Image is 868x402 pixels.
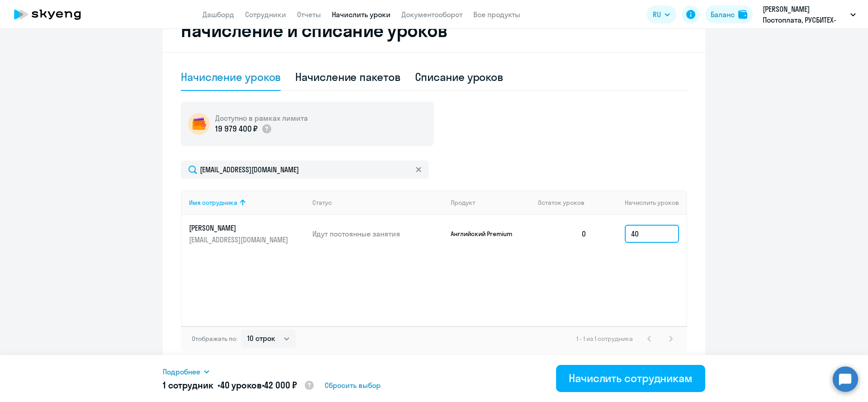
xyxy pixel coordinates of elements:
input: Поиск по имени, email, продукту или статусу [181,161,429,179]
div: Продукт [451,199,475,207]
img: wallet-circle.png [188,113,210,135]
span: Сбросить выбор [325,380,381,391]
button: [PERSON_NAME] Постоплата, РУСБИТЕХ-АСТРА, ООО [758,4,860,25]
span: Подробнее [163,366,200,377]
img: balance [738,10,747,19]
h2: Начисление и списание уроков [181,19,687,41]
a: Все продукты [473,10,520,19]
button: Балансbalance [705,5,753,24]
td: 0 [531,215,594,253]
span: RU [653,9,661,20]
span: 42 000 ₽ [264,379,297,391]
h5: 1 сотрудник • • [163,379,315,393]
h5: Доступно в рамках лимита [215,113,308,123]
span: 40 уроков [220,379,262,391]
div: Продукт [451,199,531,207]
div: Списание уроков [415,70,504,84]
p: [PERSON_NAME] Постоплата, РУСБИТЕХ-АСТРА, ООО [763,4,847,25]
div: Начисление пакетов [295,70,400,84]
a: [PERSON_NAME][EMAIL_ADDRESS][DOMAIN_NAME] [189,223,305,245]
div: Начисление уроков [181,70,281,84]
div: Остаток уроков [538,199,594,207]
a: Дашборд [203,10,234,19]
span: 1 - 1 из 1 сотрудника [576,335,633,343]
a: Начислить уроки [332,10,391,19]
div: Статус [312,199,332,207]
th: Начислить уроков [594,190,686,215]
a: Сотрудники [245,10,286,19]
a: Отчеты [297,10,321,19]
p: [PERSON_NAME] [189,223,290,233]
p: [EMAIL_ADDRESS][DOMAIN_NAME] [189,235,290,245]
button: RU [646,5,676,24]
span: Остаток уроков [538,199,585,207]
div: Статус [312,199,443,207]
div: Имя сотрудника [189,199,305,207]
span: Отображать по: [192,335,237,343]
p: Идут постоянные занятия [312,229,443,239]
div: Имя сотрудника [189,199,237,207]
div: Баланс [711,9,735,20]
button: Начислить сотрудникам [556,365,705,392]
p: 19 979 400 ₽ [215,123,258,135]
p: Английский Premium [451,230,519,238]
div: Начислить сотрудникам [569,371,693,385]
a: Документооборот [401,10,462,19]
